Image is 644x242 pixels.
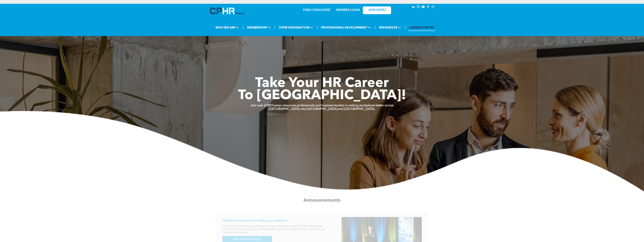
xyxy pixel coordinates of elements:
span: EXPLORE THE TOOLKIT [234,238,261,241]
a: MEMBER LOGIN [336,9,360,12]
a: facebook [426,5,430,10]
a: youtube [421,5,425,10]
span: Announcements [303,198,340,203]
span: PROFESSIONAL DEVELOPMENT [320,24,372,31]
strong: [GEOGRAPHIC_DATA], the [GEOGRAPHIC_DATA] and [GEOGRAPHIC_DATA]. [269,108,375,111]
li: | [405,24,406,31]
span: Take Your HR Career [255,77,389,90]
li: | [317,24,318,31]
li: | [274,24,275,31]
a: JOIN [DATE] [363,6,391,14]
span: Up to 25% of adults are neurodivergent—are your HR practices ready? CPHR Alberta’s latest researc... [222,225,325,234]
li: | [243,24,244,31]
span: CPHR DESIGNATION [278,24,314,31]
span: NEW Neurodiversity Toolkit now available! [222,219,288,222]
span: To [GEOGRAPHIC_DATA]! [238,89,406,103]
a: linkedin [411,5,416,10]
img: A blue and white logo for cp alberta [210,8,244,14]
span: WHO WE ARE [214,24,240,31]
a: CAREER CENTRE [408,24,435,31]
a: FIND CONSULTANT [303,9,331,12]
span: JOIN [DATE] [368,8,386,12]
strong: Join over 6,900 human resources professionals and business leaders in making workplaces better ac... [250,104,394,107]
span: RESOURCES [378,24,402,31]
a: Social network [431,5,435,10]
a: instagram [416,5,420,10]
li: | [374,24,375,31]
span: MEMBERSHIP [246,24,272,31]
